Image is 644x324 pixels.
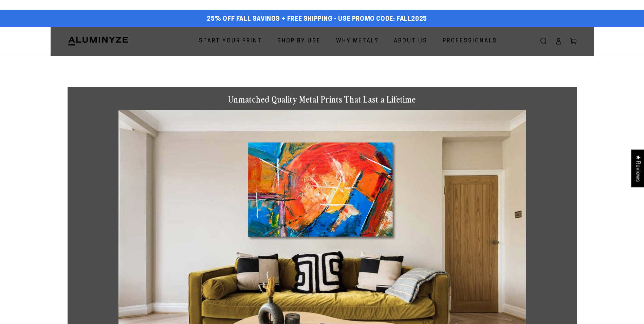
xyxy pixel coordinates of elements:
a: Start Your Print [194,32,267,50]
a: About Us [389,32,433,50]
a: Professionals [438,32,502,50]
span: Shop By Use [277,36,321,46]
div: Click to open Judge.me floating reviews tab [631,149,644,187]
img: Aluminyze [68,36,129,46]
h1: Unmatched Quality Metal Prints That Last a Lifetime [118,94,526,105]
span: Start Your Print [199,36,262,46]
span: Professionals [443,36,497,46]
span: About Us [394,36,427,46]
a: Why Metal? [331,32,384,50]
span: Why Metal? [336,36,379,46]
summary: Search our site [536,34,551,49]
h1: Metal Prints [68,56,577,73]
span: 25% off FALL Savings + Free Shipping - Use Promo Code: FALL2025 [207,16,427,23]
a: Shop By Use [272,32,326,50]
